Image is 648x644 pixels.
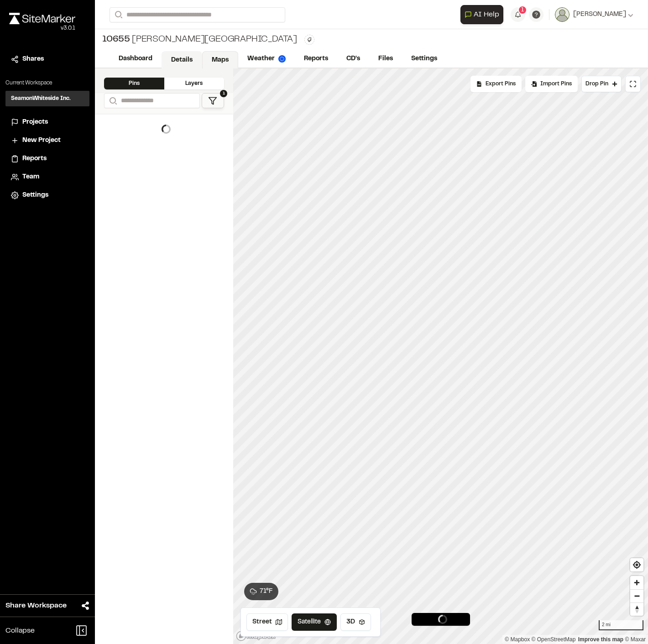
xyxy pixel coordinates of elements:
[304,35,314,45] button: Edit Tags
[11,154,84,164] a: Reports
[337,50,369,68] a: CD's
[110,7,126,22] button: Search
[22,54,44,64] span: Shares
[236,631,276,641] a: Mapbox logo
[573,10,626,20] span: [PERSON_NAME]
[630,558,643,571] button: Find my location
[110,50,162,68] a: Dashboard
[233,68,648,644] canvas: Map
[540,80,572,88] span: Import Pins
[555,7,633,22] button: [PERSON_NAME]
[630,603,643,616] span: Reset bearing to north
[162,51,202,68] a: Details
[532,636,576,643] a: OpenStreetMap
[22,190,48,200] span: Settings
[11,94,71,103] h3: SeamonWhiteside Inc.
[505,636,530,643] a: Mapbox
[369,50,402,68] a: Files
[11,136,84,146] a: New Project
[630,576,643,589] button: Zoom in
[5,625,35,636] span: Collapse
[486,80,516,88] span: Export Pins
[202,93,224,108] button: 1
[474,9,499,20] span: AI Help
[9,24,75,32] div: Oh geez...please don't...
[164,78,225,89] div: Layers
[11,190,84,200] a: Settings
[104,93,120,108] button: Search
[244,583,278,600] button: 71°F
[22,172,39,182] span: Team
[22,117,48,127] span: Projects
[402,50,446,68] a: Settings
[630,602,643,616] button: Reset bearing to north
[220,90,227,97] span: 1
[599,620,643,630] div: 2 mi
[511,7,525,22] button: 1
[5,600,67,611] span: Share Workspace
[625,636,646,643] a: Maxar
[260,586,273,597] span: 71 ° F
[525,76,578,92] div: Import Pins into your project
[5,79,89,87] p: Current Workspace
[460,5,503,24] button: Open AI Assistant
[9,13,75,24] img: rebrand.png
[521,6,524,14] span: 1
[22,154,47,164] span: Reports
[470,76,522,92] div: No pins available to export
[578,636,623,643] a: Map feedback
[238,50,295,68] a: Weather
[11,117,84,127] a: Projects
[22,136,61,146] span: New Project
[11,172,84,182] a: Team
[295,50,337,68] a: Reports
[104,78,164,89] div: Pins
[102,33,130,47] span: 10655
[555,7,570,22] img: User
[585,80,608,88] span: Drop Pin
[460,5,507,24] div: Open AI Assistant
[581,76,622,92] button: Drop Pin
[11,54,84,64] a: Shares
[292,613,337,631] button: Satellite
[246,613,288,631] button: Street
[202,51,238,68] a: Maps
[630,590,643,602] span: Zoom out
[102,33,297,47] div: [PERSON_NAME][GEOGRAPHIC_DATA]
[278,55,286,63] img: precipai.png
[340,613,371,631] button: 3D
[630,589,643,602] button: Zoom out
